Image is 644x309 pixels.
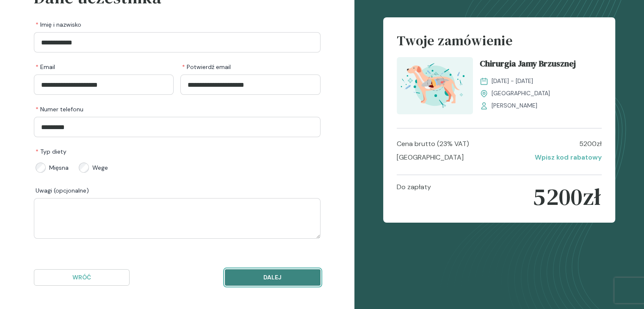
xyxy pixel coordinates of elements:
button: Dalej [225,269,321,286]
input: Mięsna [36,163,46,173]
p: [GEOGRAPHIC_DATA] [397,152,464,163]
span: Uwagi (opcjonalne) [36,186,89,195]
span: Potwierdź email [182,63,231,71]
p: Dalej [232,273,313,282]
button: Wróć [34,269,130,286]
span: [PERSON_NAME] [492,101,537,110]
span: [DATE] - [DATE] [492,77,533,86]
span: Email [36,63,55,71]
p: 5200 zł [533,182,601,212]
p: 5200 zł [579,139,602,149]
input: Numer telefonu [34,117,321,137]
span: Numer telefonu [36,105,83,113]
p: Wróć [41,273,122,282]
span: [GEOGRAPHIC_DATA] [492,89,550,98]
span: Imię i nazwisko [36,20,81,29]
img: aHfRokMqNJQqH-fc_ChiruJB_T.svg [397,57,473,114]
p: Cena brutto (23% VAT) [397,139,469,149]
span: Mięsna [49,163,69,172]
input: Wege [79,163,89,173]
input: Email [34,74,174,95]
h4: Twoje zamówienie [397,31,602,57]
a: Chirurgia Jamy Brzusznej [480,57,602,73]
span: Wege [92,163,108,172]
p: Wpisz kod rabatowy [535,152,602,163]
span: Chirurgia Jamy Brzusznej [480,57,576,73]
p: Do zapłaty [397,182,431,212]
input: Imię i nazwisko [34,32,321,52]
span: Typ diety [36,147,66,156]
input: Potwierdź email [180,74,320,95]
